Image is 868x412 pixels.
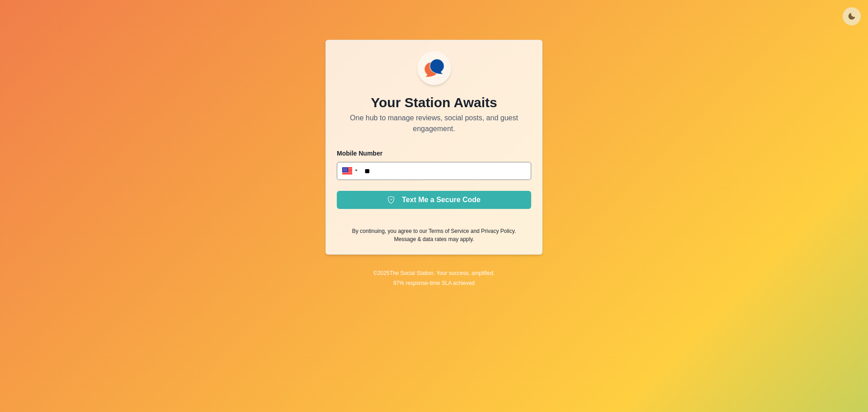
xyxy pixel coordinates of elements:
[337,162,360,180] div: United States: + 1
[371,92,497,113] p: Your Station Awaits
[429,228,469,234] a: Terms of Service
[337,191,531,209] button: Text Me a Secure Code
[352,227,516,235] p: By continuing, you agree to our and .
[337,149,531,158] p: Mobile Number
[394,235,474,243] p: Message & data rates may apply.
[421,55,448,81] img: ssLogoSVG.f144a2481ffb055bcdd00c89108cbcb7.svg
[337,113,531,134] p: One hub to manage reviews, social posts, and guest engagement.
[843,7,861,25] button: Toggle Mode
[481,228,514,234] a: Privacy Policy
